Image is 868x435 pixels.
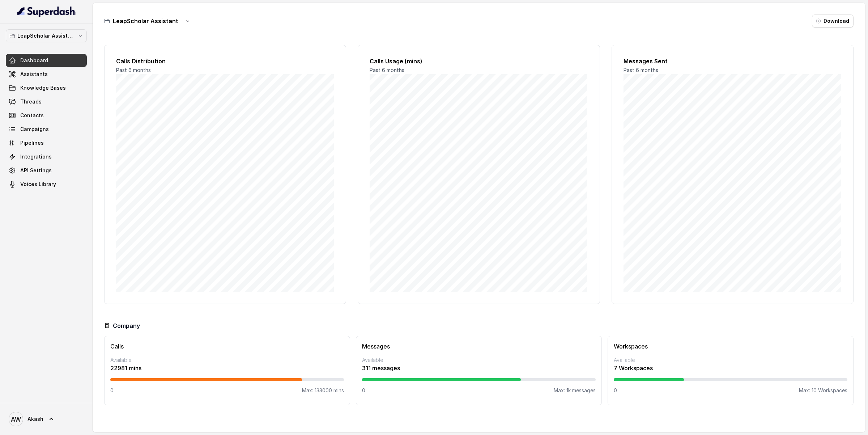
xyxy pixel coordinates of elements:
text: AW [11,415,21,423]
a: Assistants [6,68,87,81]
p: 0 [362,387,365,394]
h3: LeapScholar Assistant [113,17,178,25]
p: 311 messages [362,364,596,372]
p: 22981 mins [110,364,344,372]
p: Max: 133000 mins [302,387,344,394]
a: Voices Library [6,178,87,191]
p: Available [362,356,596,364]
h2: Calls Usage (mins) [370,57,588,66]
a: Contacts [6,109,87,122]
h3: Workspaces [614,342,847,351]
p: LeapScholar Assistant [17,31,75,40]
p: Available [614,356,847,364]
a: Knowledge Bases [6,81,87,94]
span: Past 6 months [116,67,151,73]
h3: Company [113,321,140,330]
span: Pipelines [20,139,44,147]
a: Akash [6,409,87,429]
a: Integrations [6,150,87,163]
a: Dashboard [6,54,87,67]
span: Past 6 months [624,67,658,73]
span: Past 6 months [370,67,404,73]
a: Campaigns [6,123,87,136]
span: Dashboard [20,57,48,64]
button: Download [812,14,854,28]
span: Assistants [20,71,48,78]
h2: Messages Sent [624,57,842,66]
span: Contacts [20,112,44,119]
p: 7 Workspaces [614,364,847,372]
span: API Settings [20,167,52,174]
span: Knowledge Bases [20,84,66,92]
a: API Settings [6,164,87,177]
span: Threads [20,98,42,105]
span: Campaigns [20,126,49,133]
img: light.svg [17,6,76,17]
h3: Messages [362,342,596,351]
a: Threads [6,95,87,108]
p: 0 [110,387,114,394]
p: 0 [614,387,617,394]
p: Available [110,356,344,364]
p: Max: 1k messages [554,387,596,394]
button: LeapScholar Assistant [6,29,87,42]
h3: Calls [110,342,344,351]
span: Akash [27,415,43,423]
h2: Calls Distribution [116,57,334,66]
span: Voices Library [20,181,56,188]
p: Max: 10 Workspaces [799,387,847,394]
span: Integrations [20,153,52,160]
a: Pipelines [6,136,87,149]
